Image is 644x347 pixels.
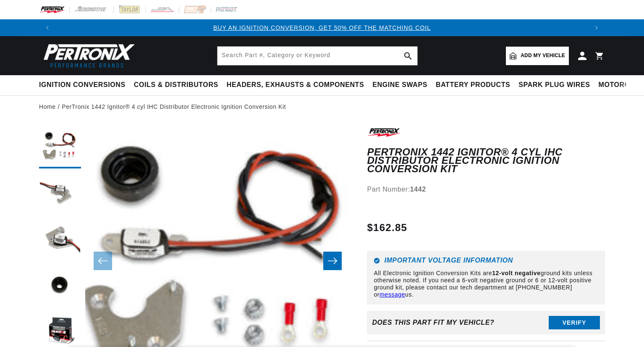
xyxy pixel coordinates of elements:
button: Load image 1 in gallery view [39,126,81,168]
summary: Battery Products [432,75,514,95]
a: message [380,291,405,298]
span: Engine Swaps [372,81,427,89]
span: Battery Products [436,81,510,89]
button: search button [399,47,417,65]
h6: Important Voltage Information [374,258,598,264]
span: Ignition Conversions [39,81,126,89]
summary: Coils & Distributors [130,75,223,95]
button: Slide right [323,252,342,270]
summary: Spark Plug Wires [514,75,594,95]
p: All Electronic Ignition Conversion Kits are ground kits unless otherwise noted. If you need a 6-v... [374,270,598,298]
input: Search Part #, Category or Keyword [217,47,417,65]
a: Home [39,102,56,111]
button: Translation missing: en.sections.announcements.next_announcement [588,19,605,36]
button: Load image 4 in gallery view [39,265,81,307]
summary: Headers, Exhausts & Components [223,75,368,95]
img: Pertronix [39,41,136,70]
a: Add my vehicle [506,47,569,65]
span: $162.85 [367,220,407,235]
summary: Engine Swaps [368,75,432,95]
div: Does This part fit My vehicle? [372,319,494,326]
summary: Ignition Conversions [39,75,130,95]
div: Announcement [56,23,588,32]
strong: 12-volt negative [492,270,540,276]
slideshow-component: Translation missing: en.sections.announcements.announcement_bar [18,19,626,36]
span: Spark Plug Wires [518,81,590,89]
div: Part Number: [367,184,605,195]
button: Slide left [94,252,112,270]
span: Headers, Exhausts & Components [227,81,364,89]
a: BUY AN IGNITION CONVERSION, GET 50% OFF THE MATCHING COIL [213,24,431,31]
strong: 1442 [410,186,426,193]
button: Verify [549,316,600,329]
span: Add my vehicle [521,52,565,60]
button: Load image 3 in gallery view [39,219,81,261]
div: 1 of 3 [56,23,588,32]
nav: breadcrumbs [39,102,605,111]
button: Translation missing: en.sections.announcements.previous_announcement [39,19,56,36]
h1: PerTronix 1442 Ignitor® 4 cyl IHC Distributor Electronic Ignition Conversion Kit [367,148,605,173]
a: PerTronix 1442 Ignitor® 4 cyl IHC Distributor Electronic Ignition Conversion Kit [62,102,286,111]
button: Load image 2 in gallery view [39,173,81,215]
span: Coils & Distributors [134,81,218,89]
